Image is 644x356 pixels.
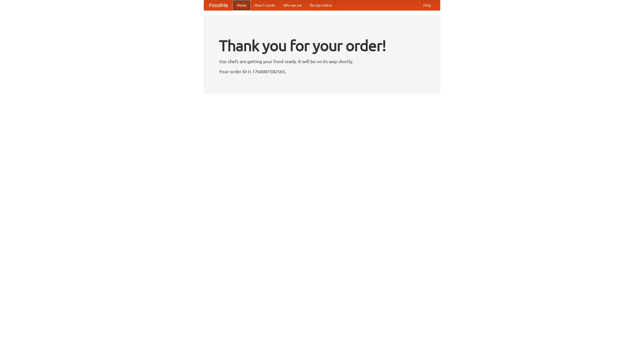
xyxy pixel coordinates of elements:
[219,68,425,75] p: Your order ID is 1760081582565.
[279,0,306,10] a: Who we are
[219,33,425,58] h1: Thank you for your order!
[219,58,425,65] p: Our chefs are getting your food ready. It will be on its way shortly.
[251,0,279,10] a: How it works
[204,0,233,10] a: FoodMe
[419,0,435,10] a: Help
[233,0,251,10] a: Home
[306,0,336,10] a: Recipe videos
